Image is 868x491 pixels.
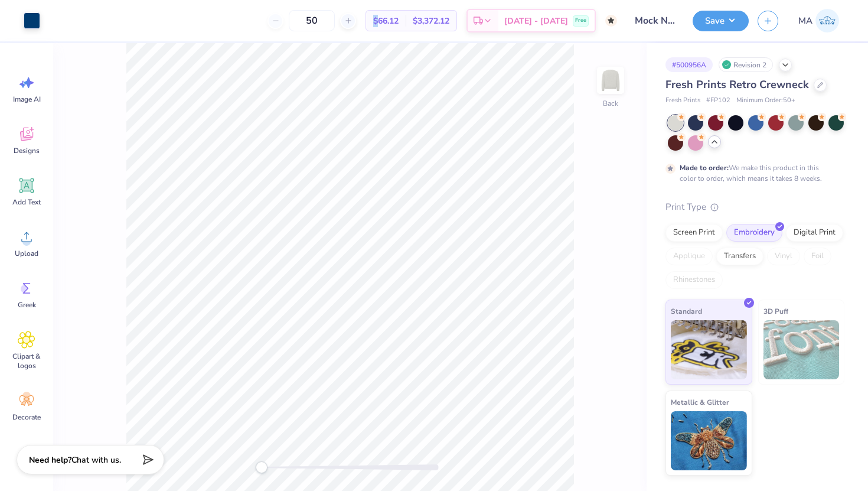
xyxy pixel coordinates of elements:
[671,396,729,408] span: Metallic & Glitter
[15,249,38,258] span: Upload
[18,300,36,310] span: Greek
[671,305,702,317] span: Standard
[13,95,41,104] span: Image AI
[413,15,449,27] span: $3,372.12
[716,248,763,265] div: Transfers
[665,77,809,92] span: Fresh Prints Retro Crewneck
[671,411,747,470] img: Metallic & Glitter
[680,162,825,184] div: We make this product in this color to order, which means it takes 8 weeks.
[256,461,267,473] div: Accessibility label
[665,200,844,214] div: Print Type
[14,146,40,155] span: Designs
[767,248,800,265] div: Vinyl
[12,197,41,207] span: Add Text
[665,57,713,72] div: # 500956A
[719,57,773,72] div: Revision 2
[665,224,723,242] div: Screen Print
[680,163,729,173] strong: Made to order:
[71,454,121,466] span: Chat with us.
[29,454,71,466] strong: Need help?
[706,96,730,106] span: # FP102
[815,9,839,32] img: Mahitha Anumola
[665,96,700,106] span: Fresh Prints
[736,96,795,106] span: Minimum Order: 50 +
[726,224,782,242] div: Embroidery
[289,10,335,31] input: – –
[793,9,844,32] a: MA
[504,15,568,27] span: [DATE] - [DATE]
[603,98,618,109] div: Back
[7,352,46,370] span: Clipart & logos
[599,69,622,92] img: Back
[575,17,586,25] span: Free
[786,224,843,242] div: Digital Print
[693,11,749,31] button: Save
[373,15,399,27] span: $66.12
[12,412,41,422] span: Decorate
[763,320,840,379] img: 3D Puff
[626,9,684,32] input: Untitled Design
[665,271,723,289] div: Rhinestones
[763,305,788,317] span: 3D Puff
[665,248,713,265] div: Applique
[798,14,812,28] span: MA
[671,320,747,379] img: Standard
[804,248,831,265] div: Foil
